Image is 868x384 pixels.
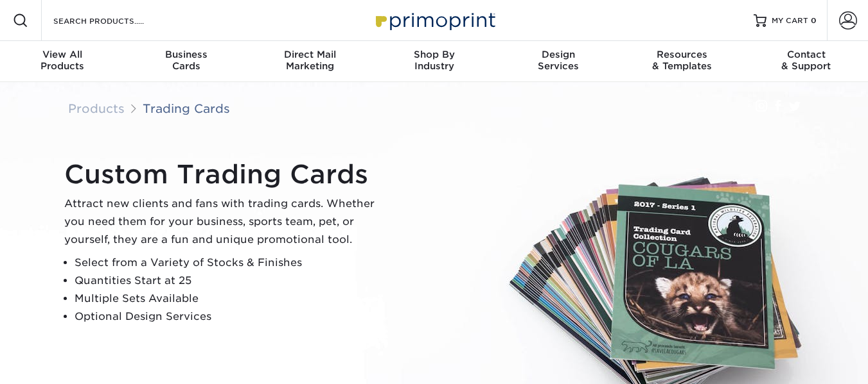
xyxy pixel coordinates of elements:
a: Products [68,101,125,115]
div: Services [496,49,620,72]
span: Design [496,49,620,60]
a: Direct MailMarketing [248,41,372,82]
li: Quantities Start at 25 [75,272,385,290]
li: Optional Design Services [75,308,385,326]
span: Direct Mail [248,49,372,60]
a: BusinessCards [124,41,248,82]
div: Industry [372,49,496,72]
input: SEARCH PRODUCTS..... [52,13,177,28]
a: DesignServices [496,41,620,82]
a: Trading Cards [143,101,230,115]
a: Shop ByIndustry [372,41,496,82]
a: Resources& Templates [620,41,744,82]
span: 0 [811,16,817,25]
span: Resources [620,49,744,60]
span: Shop By [372,49,496,60]
img: Primoprint [370,6,499,34]
div: Cards [124,49,248,72]
div: & Templates [620,49,744,72]
span: MY CART [772,15,808,26]
p: Attract new clients and fans with trading cards. Whether you need them for your business, sports ... [64,195,385,249]
a: Contact& Support [744,41,868,82]
div: & Support [744,49,868,72]
div: Marketing [248,49,372,72]
li: Select from a Variety of Stocks & Finishes [75,254,385,272]
span: Business [124,49,248,60]
span: Contact [744,49,868,60]
li: Multiple Sets Available [75,290,385,308]
h1: Custom Trading Cards [64,159,385,190]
